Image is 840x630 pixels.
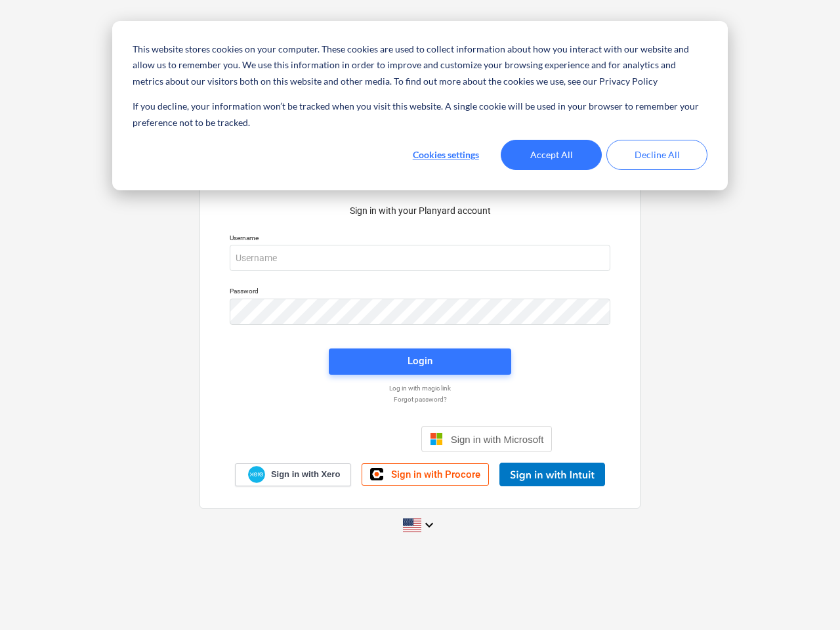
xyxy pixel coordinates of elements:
p: If you decline, your information won’t be tracked when you visit this website. A single cookie wi... [133,98,707,131]
a: Sign in with Xero [235,463,352,486]
button: Login [329,348,511,375]
span: Sign in with Procore [391,469,480,480]
span: Sign in with Microsoft [451,434,544,445]
a: Forgot password? [223,395,617,404]
button: Decline All [606,140,707,170]
img: Xero logo [248,466,265,484]
button: Accept All [501,140,602,170]
p: Username [230,234,610,245]
button: Cookies settings [395,140,496,170]
span: Sign in with Xero [271,469,340,480]
div: Cookie banner [112,21,728,190]
img: Microsoft logo [430,432,443,446]
div: Login [408,352,432,369]
iframe: Sign in with Google Button [282,425,417,453]
p: Password [230,287,610,298]
p: This website stores cookies on your computer. These cookies are used to collect information about... [133,41,707,90]
a: Log in with magic link [223,384,617,392]
a: Sign in with Procore [362,463,489,486]
input: Username [230,245,610,271]
p: Sign in with your Planyard account [230,204,610,218]
i: keyboard_arrow_down [421,517,437,533]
